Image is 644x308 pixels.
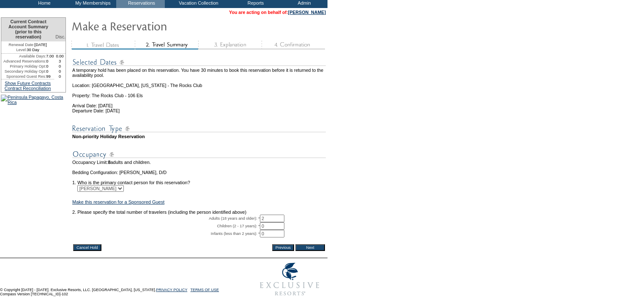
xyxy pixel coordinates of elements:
[272,244,294,251] input: Previous
[72,215,260,222] td: Adults (18 years and older): *
[72,175,326,185] td: 1. Who is the primary contact person for this reservation?
[72,199,164,204] a: Make this reservation for a Sponsored Guest
[72,98,326,108] td: Arrival Date: [DATE]
[5,81,51,86] a: Show Future Contracts
[54,59,65,64] td: 3
[1,18,54,41] td: Current Contract Account Summary (prior to this reservation)
[1,54,46,59] td: Available Days:
[72,108,326,113] td: Departure Date: [DATE]
[46,64,54,69] td: 0
[229,10,326,15] span: You are acting on behalf of:
[191,288,219,292] a: TERMS OF USE
[46,74,54,79] td: 99
[72,210,326,215] td: 2. Please specify the total number of travelers (including the person identified above)
[288,10,326,15] a: [PERSON_NAME]
[1,69,46,74] td: Secondary Holiday Opt:
[198,41,262,49] img: step3_state1.gif
[252,258,327,300] img: Exclusive Resorts
[1,64,46,69] td: Primary Holiday Opt:
[72,230,260,237] td: Infants (less than 2 years): *
[1,74,46,79] td: Sponsored Guest Res:
[1,41,54,47] td: [DATE]
[108,160,110,165] span: 8
[73,244,101,251] input: Cancel Hold
[72,160,326,165] td: Occupancy Limit: adults and children.
[72,149,326,160] img: subTtlOccupancy.gif
[54,74,65,79] td: 0
[71,17,240,34] img: Make Reservation
[46,54,54,59] td: 7.00
[72,57,326,68] img: subTtlSelectedDates.gif
[55,34,65,39] span: Disc.
[1,95,66,105] img: Peninsula Papagayo, Costa Rica
[1,59,46,64] td: Advanced Reservations:
[46,69,54,74] td: 0
[8,42,34,47] span: Renewal Date:
[72,170,326,175] td: Bedding Configuration: [PERSON_NAME], D/D
[72,78,326,88] td: Location: [GEOGRAPHIC_DATA], [US_STATE] - The Rocks Club
[1,47,54,54] td: 30 Day
[46,59,54,64] td: 0
[72,68,326,78] td: A temporary hold has been placed on this reservation. You have 30 minutes to book this reservatio...
[71,41,135,49] img: step1_state3.gif
[72,134,326,139] td: Non-priority Holiday Reservation
[295,244,325,251] input: Next
[16,47,27,52] span: Level:
[156,288,187,292] a: PRIVACY POLICY
[5,86,51,91] a: Contract Reconciliation
[72,123,326,134] img: subTtlResType.gif
[135,41,198,49] img: step2_state2.gif
[72,222,260,230] td: Children (2 - 17 years): *
[54,69,65,74] td: 0
[54,64,65,69] td: 0
[262,41,325,49] img: step4_state1.gif
[54,54,65,59] td: 0.00
[72,88,326,98] td: Property: The Rocks Club - 106 Els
